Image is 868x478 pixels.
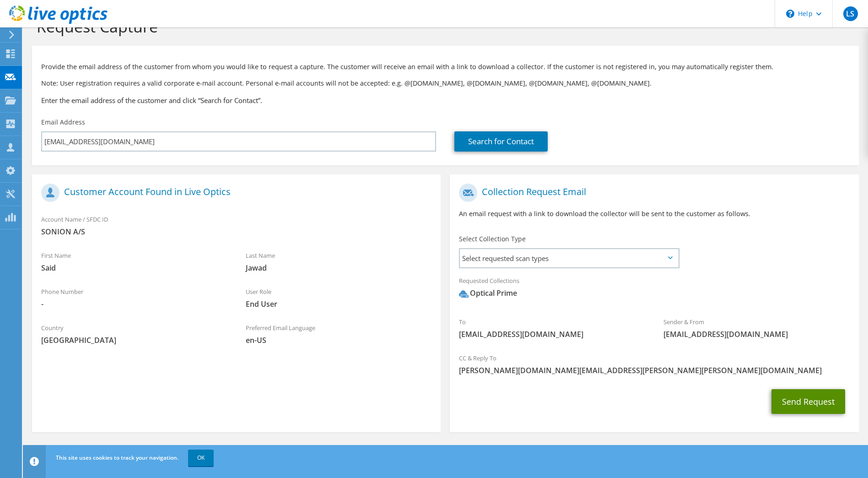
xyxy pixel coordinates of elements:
[41,78,850,88] p: Note: User registration requires a valid corporate e-mail account. Personal e-mail accounts will ...
[32,246,237,277] div: First Name
[454,131,548,152] a: Search for Contact
[188,450,214,466] a: OK
[41,118,85,127] label: Email Address
[654,312,859,344] div: Sender & From
[450,312,654,344] div: To
[771,389,845,414] button: Send Request
[246,263,432,273] span: Jawad
[41,62,850,72] p: Provide the email address of the customer from whom you would like to request a capture. The cust...
[56,454,178,462] span: This site uses cookies to track your navigation.
[843,6,858,21] span: LS
[32,282,237,314] div: Phone Number
[459,365,849,375] span: [PERSON_NAME][DOMAIN_NAME][EMAIL_ADDRESS][PERSON_NAME][PERSON_NAME][DOMAIN_NAME]
[246,299,432,309] span: End User
[41,263,227,273] span: Said
[459,288,517,299] div: Optical Prime
[41,95,850,105] h3: Enter the email address of the customer and click “Search for Contact”.
[459,329,645,339] span: [EMAIL_ADDRESS][DOMAIN_NAME]
[237,318,441,350] div: Preferred Email Language
[237,282,441,314] div: User Role
[41,335,227,345] span: [GEOGRAPHIC_DATA]
[450,348,858,380] div: CC & Reply To
[37,17,850,36] h1: Request Capture
[32,318,237,350] div: Country
[460,249,678,267] span: Select requested scan types
[786,10,794,18] svg: \n
[450,271,858,308] div: Requested Collections
[246,335,432,345] span: en-US
[459,234,526,244] label: Select Collection Type
[32,210,441,241] div: Account Name / SFDC ID
[237,246,441,277] div: Last Name
[41,184,427,202] h1: Customer Account Found in Live Optics
[459,209,849,219] p: An email request with a link to download the collector will be sent to the customer as follows.
[663,329,850,339] span: [EMAIL_ADDRESS][DOMAIN_NAME]
[41,299,227,309] span: -
[41,227,431,237] span: SONION A/S
[459,184,845,202] h1: Collection Request Email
